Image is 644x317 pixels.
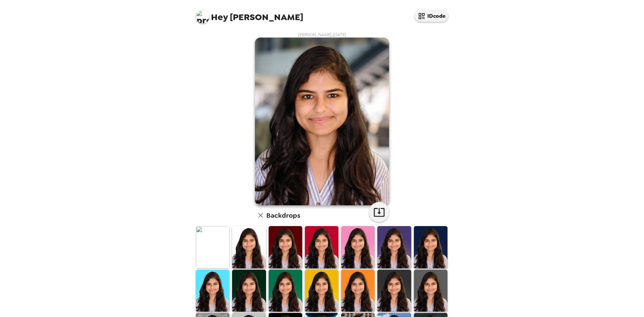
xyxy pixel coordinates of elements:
img: Original [196,226,229,268]
span: Hey [211,11,228,23]
h6: Backdrops [266,210,300,221]
button: IDcode [415,10,448,22]
img: profile pic [196,10,209,23]
span: [PERSON_NAME] [196,7,303,22]
span: [PERSON_NAME] , [DATE] [298,32,346,38]
img: user [255,38,389,205]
